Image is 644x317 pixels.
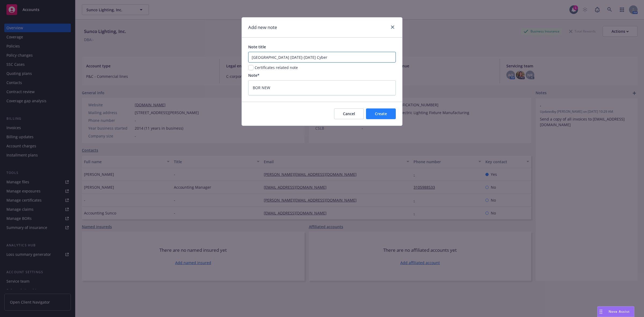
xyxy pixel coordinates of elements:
span: Certificates related note [255,65,298,70]
span: Cancel [343,111,355,116]
h1: Add new note [248,24,277,31]
div: Drag to move [598,307,604,317]
button: Nova Assist [597,306,634,317]
button: Cancel [334,108,364,119]
span: Note title [248,44,266,49]
button: Create [366,108,396,119]
a: close [389,24,396,30]
textarea: BOR NEW [248,80,396,95]
span: Create [375,111,387,116]
span: Note* [248,73,259,78]
span: Nova Assist [609,309,630,314]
